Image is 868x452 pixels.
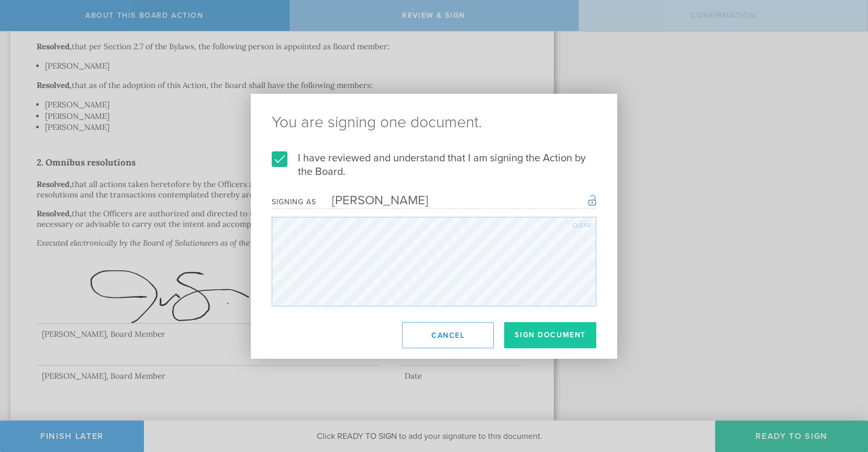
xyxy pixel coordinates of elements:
button: Sign Document [504,322,596,348]
div: [PERSON_NAME] [316,193,428,208]
ng-pluralize: You are signing one document. [272,115,596,130]
label: I have reviewed and understand that I am signing the Action by the Board. [272,151,596,179]
button: Cancel [402,322,494,348]
div: Signing as [272,197,316,206]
